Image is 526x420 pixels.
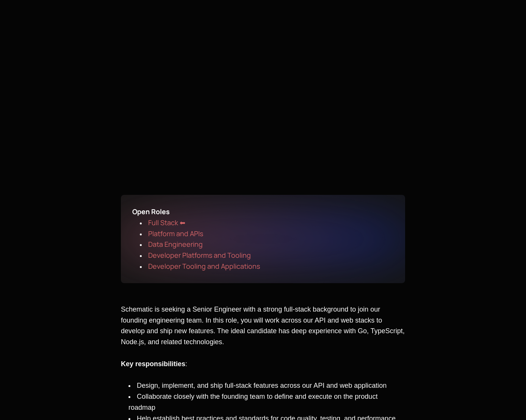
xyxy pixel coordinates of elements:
span: Open Roles [132,207,170,216]
span: Platform and APIs [148,229,203,238]
span: Schematic is seeking a Senior Engineer with a strong full-stack background to join our founding e... [121,306,407,346]
a: Data Engineering [148,241,203,248]
span: Developer Tooling and Applications [148,262,260,271]
span: Data Engineering [148,240,203,249]
a: Platform and APIs [148,231,203,237]
span: Key responsibilities [121,360,185,368]
span: Collaborate closely with the founding team to define and execute on the product roadmap [128,393,379,411]
span: Developer Platforms and Tooling [148,251,251,260]
a: Developer Tooling and Applications [148,263,260,270]
span: : [185,360,187,368]
span: Design, implement, and ship full-stack features across our API and web application [137,382,387,389]
a: Full Stack ⬅ [148,220,185,226]
span: Full Stack ⬅ [148,218,185,227]
a: Developer Platforms and Tooling [148,252,251,259]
